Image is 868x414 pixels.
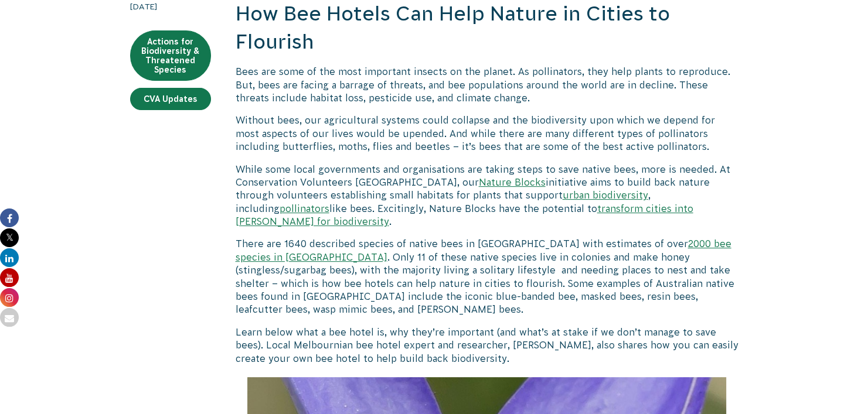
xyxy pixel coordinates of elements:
a: 2000 bee species in [GEOGRAPHIC_DATA] [236,238,731,262]
a: urban biodiversity [563,190,648,200]
p: Learn below what a bee hotel is, why they’re important (and what’s at stake if we don’t manage to... [236,326,738,365]
a: pollinators [280,203,329,214]
p: There are 1640 described species of native bees in [GEOGRAPHIC_DATA] with estimates of over . Onl... [236,237,738,316]
p: Without bees, our agricultural systems could collapse and the biodiversity upon which we depend f... [236,114,738,153]
a: Nature Blocks [479,177,546,187]
a: CVA Updates [130,88,211,110]
p: While some local governments and organisations are taking steps to save native bees, more is need... [236,163,738,228]
p: Bees are some of the most important insects on the planet. As pollinators, they help plants to re... [236,65,738,104]
a: Actions for Biodiversity & Threatened Species [130,30,211,81]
